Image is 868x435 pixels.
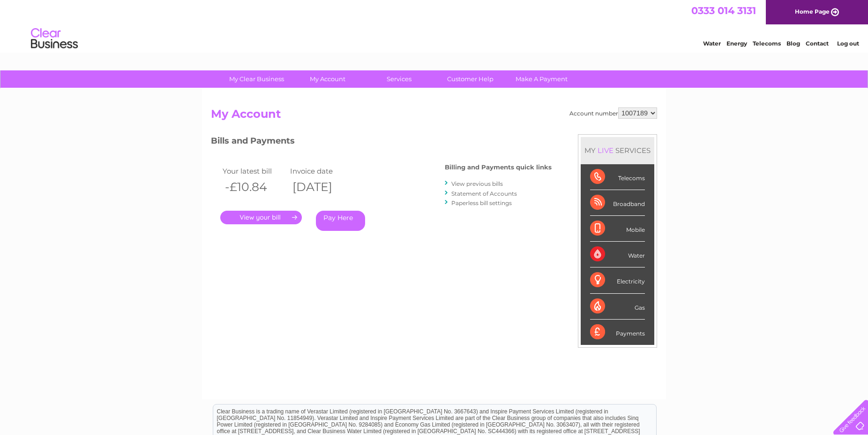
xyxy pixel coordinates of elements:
[503,70,580,88] a: Make A Payment
[590,320,645,345] div: Payments
[213,5,656,46] div: Clear Business is a trading name of Verastar Limited (registered in [GEOGRAPHIC_DATA] No. 3667643...
[218,70,295,88] a: My Clear Business
[432,70,509,88] a: Customer Help
[220,165,288,177] td: Your latest bill
[691,5,756,16] a: 0333 014 3131
[590,216,645,242] div: Mobile
[288,165,355,177] td: Invoice date
[753,40,781,47] a: Telecoms
[837,40,859,47] a: Log out
[703,40,721,47] a: Water
[590,190,645,216] div: Broadband
[569,107,657,119] div: Account number
[590,164,645,190] div: Telecoms
[451,199,512,206] a: Paperless bill settings
[590,294,645,320] div: Gas
[726,40,747,47] a: Energy
[220,177,288,197] th: -£10.84
[596,146,615,155] div: LIVE
[445,164,552,171] h4: Billing and Payments quick links
[451,190,517,197] a: Statement of Accounts
[288,177,355,197] th: [DATE]
[360,70,438,88] a: Services
[211,107,657,125] h2: My Account
[30,24,78,53] img: logo.png
[786,40,800,47] a: Blog
[451,180,503,187] a: View previous bills
[581,137,654,164] div: MY SERVICES
[316,211,365,231] a: Pay Here
[211,134,552,151] h3: Bills and Payments
[590,242,645,267] div: Water
[289,70,367,88] a: My Account
[590,267,645,293] div: Electricity
[220,211,302,224] a: .
[806,40,829,47] a: Contact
